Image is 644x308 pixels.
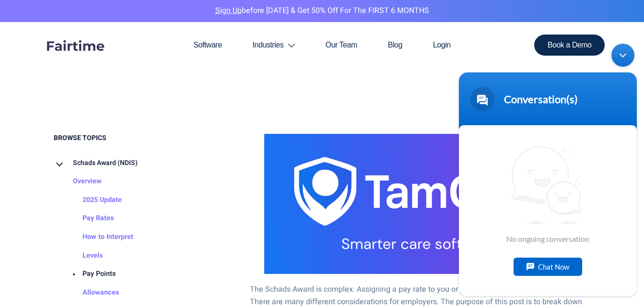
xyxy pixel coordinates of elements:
[63,228,133,247] a: How to Interpret
[54,172,102,191] a: Overview
[534,35,605,56] a: Book a Demo
[373,22,418,68] a: Blog
[418,22,466,68] a: Login
[178,22,237,68] a: Software
[63,265,116,284] a: Pay Points
[63,284,119,302] a: Allowances
[63,209,114,228] a: Pay Rates
[215,5,242,16] a: Sign Up
[454,39,642,301] iframe: SalesIQ Chatwindow
[54,154,138,172] a: Schads Award (NDIS)
[310,22,373,68] a: Our Team
[264,134,576,274] img: tamcare smarter care software
[63,247,103,265] a: Levels
[237,22,310,68] a: Industries
[7,5,637,17] p: before [DATE] & Get 50% Off for the FIRST 6 MONTHS
[63,191,122,210] a: 2025 Update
